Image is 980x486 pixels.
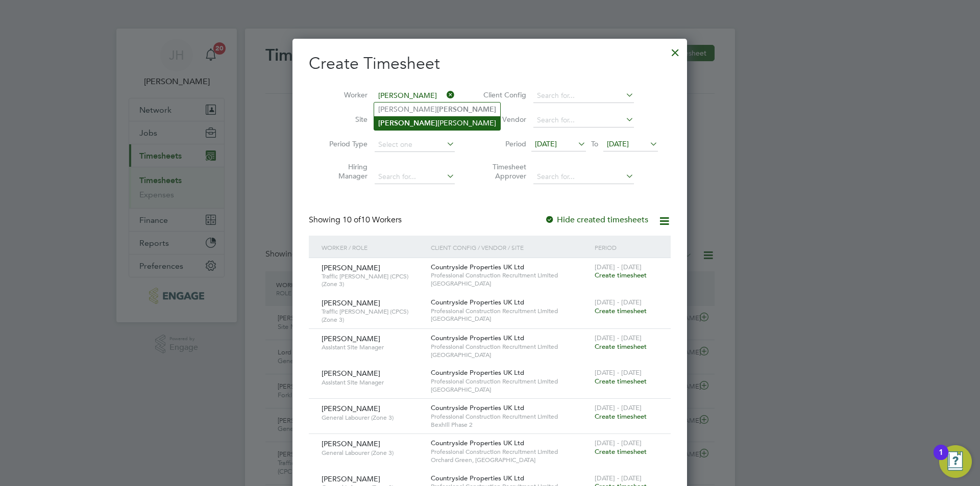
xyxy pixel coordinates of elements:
span: [DATE] - [DATE] [595,298,642,306]
span: [PERSON_NAME] [322,334,380,343]
input: Select one [375,138,455,152]
span: [GEOGRAPHIC_DATA] [431,279,590,288]
span: Countryside Properties UK Ltd [431,368,524,377]
span: [PERSON_NAME] [322,298,380,308]
span: [PERSON_NAME] [322,369,380,378]
span: General Labourer (Zone 3) [322,414,423,422]
span: Professional Construction Recruitment Limited [431,377,590,386]
span: Orchard Green, [GEOGRAPHIC_DATA] [431,456,590,464]
label: Client Config [480,90,526,99]
input: Search for... [375,89,455,103]
span: [PERSON_NAME] [322,404,380,413]
span: Create timesheet [595,412,647,421]
span: Countryside Properties UK Ltd [431,403,524,412]
input: Search for... [533,113,634,127]
div: 1 [939,452,943,466]
b: [PERSON_NAME] [378,119,437,127]
span: Professional Construction Recruitment Limited [431,307,590,315]
span: [PERSON_NAME] [322,474,380,483]
span: Professional Construction Recruitment Limited [431,271,590,279]
span: Countryside Properties UK Ltd [431,334,524,342]
li: [PERSON_NAME] [374,116,500,130]
button: Open Resource Center, 1 new notification [939,445,972,478]
label: Worker [322,90,367,99]
label: Vendor [480,115,526,124]
label: Period [480,139,526,148]
span: Assistant Site Manager [322,378,423,387]
span: Create timesheet [595,342,647,351]
span: Countryside Properties UK Ltd [431,439,524,447]
div: Worker / Role [319,236,428,259]
span: 10 of [342,215,361,225]
div: Client Config / Vendor / Site [428,236,592,259]
span: [DATE] [535,139,557,148]
input: Search for... [533,89,634,103]
div: Showing [309,215,404,225]
label: Hiring Manager [322,162,367,181]
span: [PERSON_NAME] [322,263,380,272]
span: Professional Construction Recruitment Limited [431,343,590,351]
span: [GEOGRAPHIC_DATA] [431,351,590,359]
span: Create timesheet [595,447,647,456]
span: Traffic [PERSON_NAME] (CPCS) (Zone 3) [322,272,423,288]
span: Create timesheet [595,377,647,386]
span: [GEOGRAPHIC_DATA] [431,315,590,323]
span: [PERSON_NAME] [322,439,380,448]
label: Timesheet Approver [480,162,526,181]
label: Hide created timesheets [545,215,648,225]
label: Period Type [322,139,367,148]
span: General Labourer (Zone 3) [322,449,423,457]
span: Countryside Properties UK Ltd [431,474,524,482]
span: Professional Construction Recruitment Limited [431,448,590,456]
span: [DATE] - [DATE] [595,439,642,447]
span: Professional Construction Recruitment Limited [431,413,590,421]
span: Countryside Properties UK Ltd [431,298,524,306]
span: [DATE] - [DATE] [595,368,642,377]
b: [PERSON_NAME] [437,105,496,114]
span: Countryside Properties UK Ltd [431,263,524,271]
input: Search for... [533,170,634,184]
span: Bexhill Phase 2 [431,421,590,429]
span: Create timesheet [595,271,647,279]
li: [PERSON_NAME] [374,103,500,116]
span: [DATE] - [DATE] [595,334,642,342]
span: To [588,137,601,150]
span: Create timesheet [595,306,647,315]
span: [DATE] - [DATE] [595,474,642,482]
span: Traffic [PERSON_NAME] (CPCS) (Zone 3) [322,308,423,323]
span: [DATE] - [DATE] [595,403,642,412]
input: Search for... [375,170,455,184]
span: [GEOGRAPHIC_DATA] [431,386,590,394]
h2: Create Timesheet [309,53,671,74]
span: [DATE] [607,139,629,148]
span: Assistant Site Manager [322,343,423,351]
div: Period [592,236,660,259]
label: Site [322,115,367,124]
span: [DATE] - [DATE] [595,263,642,271]
span: 10 Workers [342,215,402,225]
